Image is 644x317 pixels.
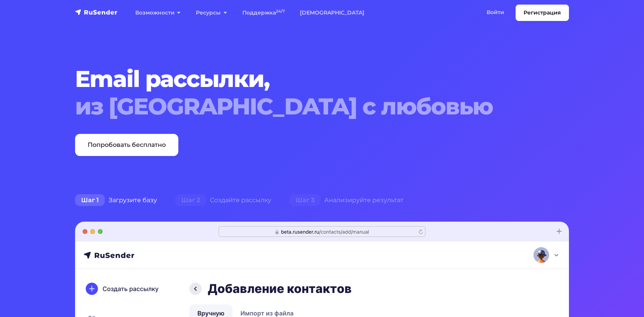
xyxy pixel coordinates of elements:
[75,93,527,120] div: из [GEOGRAPHIC_DATA] с любовью
[166,193,280,208] div: Создайте рассылку
[128,5,188,21] a: Возможности
[175,194,206,206] span: Шаг 2
[276,9,285,14] sup: 24/7
[479,5,512,20] a: Войти
[280,193,413,208] div: Анализируйте результат
[66,193,166,208] div: Загрузите базу
[188,5,234,21] a: Ресурсы
[75,8,118,16] img: RuSender
[292,5,372,21] a: [DEMOGRAPHIC_DATA]
[235,5,292,21] a: Поддержка24/7
[75,134,178,156] a: Попробовать бесплатно
[290,194,320,206] span: Шаг 3
[75,194,105,206] span: Шаг 1
[75,65,527,120] h1: Email рассылки,
[516,5,569,21] a: Регистрация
